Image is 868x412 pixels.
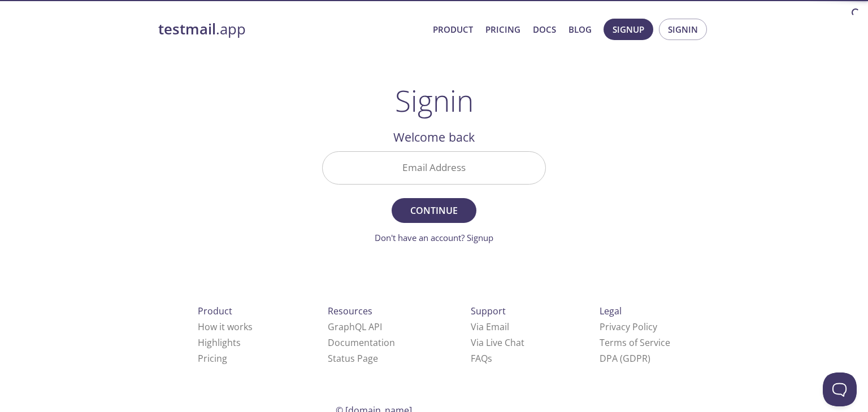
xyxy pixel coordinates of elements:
[158,20,424,39] a: testmail.app
[198,352,227,365] a: Pricing
[485,22,520,37] a: Pricing
[322,128,546,147] h2: Welcome back
[433,22,473,37] a: Product
[488,352,492,365] span: s
[604,19,653,40] button: Signup
[471,352,492,365] a: FAQ
[600,352,650,365] a: DPA (GDPR)
[198,321,253,333] a: How it works
[404,203,464,218] span: Continue
[328,336,395,349] a: Documentation
[823,372,857,406] iframe: Help Scout Beacon - Open
[600,305,622,317] span: Legal
[198,305,232,317] span: Product
[471,321,509,333] a: Via Email
[328,305,372,317] span: Resources
[471,336,524,349] a: Via Live Chat
[328,352,378,365] a: Status Page
[668,22,698,37] span: Signin
[392,198,476,223] button: Continue
[328,321,382,333] a: GraphQL API
[600,336,670,349] a: Terms of Service
[471,305,506,317] span: Support
[659,19,707,40] button: Signin
[198,336,241,349] a: Highlights
[568,22,592,37] a: Blog
[395,84,474,117] h1: Signin
[613,22,644,37] span: Signup
[533,22,556,37] a: Docs
[600,321,657,333] a: Privacy Policy
[158,19,216,39] strong: testmail
[375,232,493,243] a: Don't have an account? Signup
